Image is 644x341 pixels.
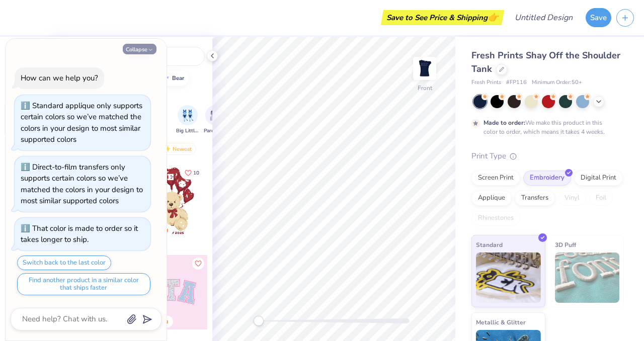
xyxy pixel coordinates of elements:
[21,101,142,145] div: Standard applique only supports certain colors so we’ve matched the colors in your design to most...
[415,58,435,78] img: Front
[476,317,526,327] span: Metallic & Glitter
[176,127,199,135] span: Big Little Reveal
[17,255,111,270] button: Switch back to the last color
[204,127,227,135] span: Parent's Weekend
[476,239,503,250] span: Standard
[176,105,199,135] button: filter button
[471,170,520,186] div: Screen Print
[555,252,620,303] img: 3D Puff
[515,191,555,206] div: Transfers
[488,11,499,23] span: 👉
[180,166,204,180] button: Like
[158,143,196,155] div: Newest
[172,75,184,81] div: bear
[484,118,607,136] div: We make this product in this color to order, which means it takes 4 weeks.
[523,170,571,186] div: Embroidery
[558,191,586,206] div: Vinyl
[182,110,193,121] img: Big Little Reveal Image
[471,150,624,162] div: Print Type
[506,78,527,87] span: # FP116
[192,258,204,270] button: Like
[507,8,581,28] input: Untitled Design
[204,105,227,135] div: filter for Parent's Weekend
[21,223,138,245] div: That color is made to order so it takes longer to ship.
[574,170,623,186] div: Digital Print
[156,71,189,86] button: bear
[383,10,502,25] div: Save to See Price & Shipping
[418,83,432,93] div: Front
[471,211,520,226] div: Rhinestones
[21,73,98,83] div: How can we help you?
[484,119,525,127] strong: Made to order:
[21,162,143,206] div: Direct-to-film transfers only supports certain colors so we’ve matched the colors in your design ...
[471,78,501,87] span: Fresh Prints
[204,105,227,135] button: filter button
[532,78,582,87] span: Minimum Order: 50 +
[586,8,611,27] button: Save
[193,170,199,176] span: 10
[123,44,156,54] button: Collapse
[555,239,576,250] span: 3D Puff
[589,191,613,206] div: Foil
[254,316,264,326] div: Accessibility label
[17,273,150,295] button: Find another product in a similar color that ships faster
[471,191,512,206] div: Applique
[471,49,620,75] span: Fresh Prints Shay Off the Shoulder Tank
[176,105,199,135] div: filter for Big Little Reveal
[476,252,541,303] img: Standard
[210,110,221,121] img: Parent's Weekend Image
